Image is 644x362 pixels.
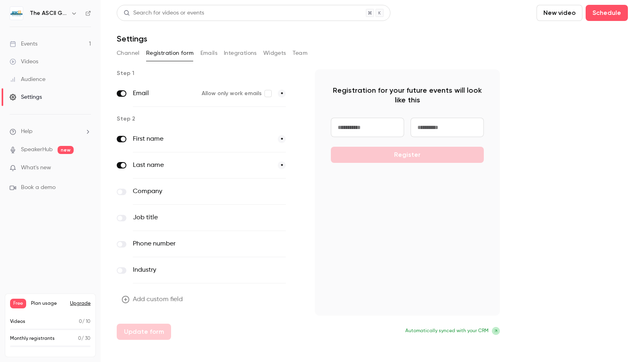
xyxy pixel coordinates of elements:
button: Registration form [146,47,194,60]
h6: The ASCII Group [30,9,68,17]
p: Step 2 [117,115,302,123]
span: Help [21,127,33,136]
img: The ASCII Group [10,7,23,20]
span: new [58,146,74,154]
div: Audience [10,75,45,83]
button: New video [537,5,582,21]
label: Job title [133,213,252,223]
p: / 10 [79,318,91,325]
p: / 30 [78,335,91,342]
span: Automatically synced with your CRM [405,327,489,335]
div: Search for videos or events [124,9,204,17]
div: Settings [10,93,42,101]
button: Schedule [586,5,628,21]
span: 0 [78,336,81,341]
p: Videos [10,318,25,325]
div: Events [10,40,37,48]
p: Step 1 [117,69,302,77]
label: Last name [133,160,271,170]
h1: Settings [117,34,147,44]
span: 0 [79,319,82,324]
button: Channel [117,47,140,60]
button: Upgrade [70,300,91,307]
li: help-dropdown-opener [10,127,91,136]
a: SpeakerHub [21,146,53,154]
label: First name [133,134,271,144]
span: Free [10,299,26,308]
label: Industry [133,265,252,275]
button: Emails [200,47,217,60]
button: Integrations [224,47,257,60]
label: Email [133,89,195,98]
label: Phone number [133,239,252,249]
span: Plan usage [31,300,65,307]
p: Registration for your future events will look like this [331,85,484,105]
button: Team [293,47,308,60]
span: What's new [21,164,51,172]
p: Monthly registrants [10,335,55,342]
button: Add custom field [117,291,189,308]
span: Book a demo [21,183,56,192]
label: Company [133,187,252,196]
button: Widgets [263,47,286,60]
div: Videos [10,58,38,66]
label: Allow only work emails [202,89,271,98]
